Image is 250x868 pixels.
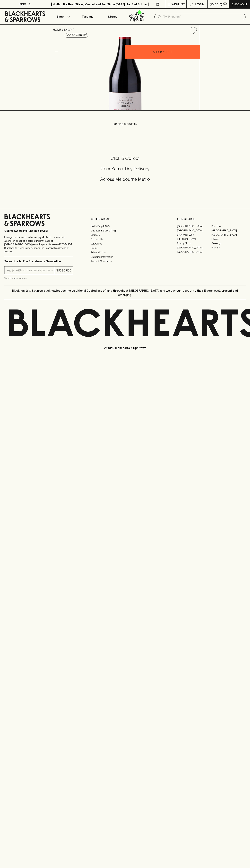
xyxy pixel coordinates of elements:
a: Geelong [211,241,246,245]
a: Brunswick West [177,233,211,237]
p: SUBSCRIBE [56,268,71,273]
a: Careers [91,233,159,237]
p: 0 [224,3,226,5]
a: Shipping Information [91,255,159,259]
h5: Click & Collect [4,155,246,161]
a: Privacy Policy [91,250,159,255]
a: Bottle Drop FAQ's [91,224,159,228]
a: [GEOGRAPHIC_DATA] [177,228,211,233]
p: Blackhearts & Sparrows acknowledges the traditional Custodians of land throughout [GEOGRAPHIC_DAT... [7,288,243,297]
button: Add to wishlist [188,26,198,35]
a: Contact Us [91,237,159,241]
p: OTHER AREAS [91,217,159,221]
p: Stores [108,14,117,19]
a: Terms & Conditions [91,259,159,263]
button: ADD TO CART [125,45,200,59]
p: FIND US [19,2,31,6]
p: Login [195,2,204,6]
strong: Liquor License #32064953 [39,243,72,246]
p: Subscribe to The Blackhearts Newsletter [4,259,73,263]
h5: Across Melbourne Metro [4,176,246,182]
p: Wishlist [172,2,185,6]
div: Call to action block [4,141,246,201]
a: [GEOGRAPHIC_DATA] [177,250,211,254]
button: Shop [50,9,75,24]
p: ADD TO CART [153,50,172,54]
p: Sibling owned and run since [DATE] [4,229,73,233]
button: Add to wishlist [65,33,88,38]
p: OUR STORES [177,217,246,221]
a: Business & Bulk Gifting [91,228,159,233]
p: $0.00 [210,2,218,6]
input: Try "Pinot noir" [163,14,243,20]
a: FAQ's [91,246,159,250]
button: SUBSCRIBE [55,266,73,274]
a: [GEOGRAPHIC_DATA] [211,228,246,233]
h5: Uber Same-Day Delivery [4,166,246,172]
a: [GEOGRAPHIC_DATA] [177,224,211,228]
a: Prahran [211,245,246,250]
a: Braddon [211,224,246,228]
img: 38093.png [50,37,200,110]
input: e.g. jane@blackheartsandsparrows.com.au [7,268,55,273]
a: Tastings [75,9,100,24]
p: Loading products... [4,122,246,126]
p: Checkout [231,2,247,6]
a: SHOP [64,28,72,31]
a: Stores [100,9,125,24]
p: Tastings [82,14,93,19]
a: Fitzroy [211,237,246,241]
a: Gift Cards [91,242,159,246]
p: Shop [56,14,64,19]
p: We will never spam you [4,276,73,280]
a: Fitzroy North [177,241,211,245]
a: [PERSON_NAME] [177,237,211,241]
a: HOME [53,28,61,31]
a: [GEOGRAPHIC_DATA] [211,233,246,237]
a: [GEOGRAPHIC_DATA] [177,245,211,250]
p: It is against the law to sell or supply alcohol to, or to obtain alcohol on behalf of a person un... [4,235,73,253]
